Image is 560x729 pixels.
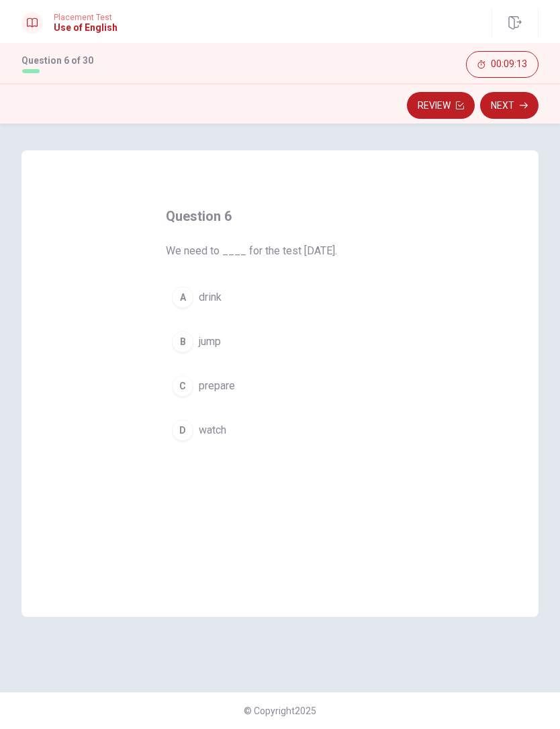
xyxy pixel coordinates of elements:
[244,706,316,716] span: © Copyright 2025
[172,420,193,441] div: D
[166,369,394,403] button: Cprepare
[166,205,394,227] h4: Question 6
[21,55,107,66] h1: Question 6 of 30
[199,289,222,305] span: drink
[172,375,193,397] div: C
[491,59,527,70] span: 00:09:13
[466,51,539,78] button: 00:09:13
[166,414,394,447] button: Dwatch
[54,22,118,33] h1: Use of English
[199,334,221,350] span: jump
[166,281,394,314] button: Adrink
[166,325,394,358] button: Bjump
[172,287,193,308] div: A
[172,331,193,352] div: B
[199,378,235,394] span: prepare
[166,243,394,259] span: We need to ____ for the test [DATE].
[407,92,475,119] button: Review
[54,13,118,22] span: Placement Test
[480,92,539,119] button: Next
[199,422,226,438] span: watch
